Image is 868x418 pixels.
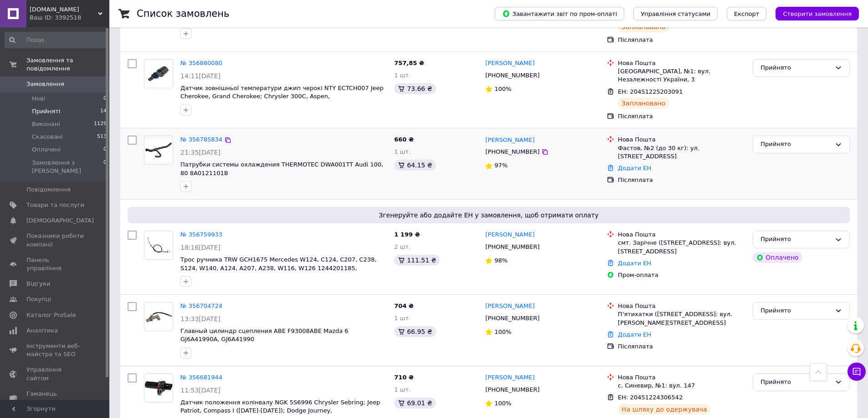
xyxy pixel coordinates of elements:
a: [PERSON_NAME] [485,136,534,145]
span: Експорт [734,10,760,17]
div: 66.95 ₴ [394,326,436,337]
span: 21:35[DATE] [180,149,221,156]
div: Фастов, №2 (до 30 кг): ул. [STREET_ADDRESS] [618,144,745,161]
div: Нова Пошта [618,59,745,67]
span: 100% [494,328,511,335]
span: Показники роботи компанії [26,232,84,248]
span: Трос ручника TRW GCH1675 Mercedes W124, C124, C207, C238, S124, W140, A124, A207, A238, W116, W12... [180,256,376,272]
span: 513 [97,133,107,141]
div: Післяплата [618,112,745,121]
a: Фото товару [144,373,173,403]
a: № 356704724 [180,302,222,309]
span: 1 шт. [394,148,411,155]
a: № 356681944 [180,374,222,381]
span: Покупці [26,295,51,303]
a: № 356785834 [180,136,222,143]
span: Панель управління [26,256,84,272]
a: Фото товару [144,59,173,88]
span: Главный цилиндр сцепления ABE F93008ABE Mazda 6 GJ6A41990A, GJ6A41990 [180,327,349,343]
span: 710 ₴ [394,374,414,381]
span: Управління статусами [641,10,710,17]
span: 2 шт. [394,243,411,250]
span: Повідомлення [26,186,71,194]
div: [PHONE_NUMBER] [483,384,541,396]
span: 0 [103,95,107,103]
img: Фото товару [144,374,173,402]
div: Ваш ID: 3392518 [30,14,109,22]
a: Патрубки системы охлаждения THERMOTEC DWA001TT Audi 100, 80 8A0121101B [180,161,383,176]
input: Пошук [5,32,108,48]
span: Виконані [32,120,60,128]
span: 704 ₴ [394,302,414,309]
span: Аналітика [26,327,58,335]
button: Управління статусами [633,7,718,20]
div: Прийнято [760,140,831,149]
div: смт. Зарічне ([STREET_ADDRESS]: вул. [STREET_ADDRESS] [618,239,745,255]
div: Нова Пошта [618,136,745,144]
span: 757,85 ₴ [394,60,424,66]
h1: Список замовлень [137,8,229,19]
span: Завантажити звіт по пром-оплаті [502,10,617,18]
button: Створити замовлення [776,7,859,20]
div: [PHONE_NUMBER] [483,146,541,158]
span: Прийняті [32,107,60,116]
span: Каталог ProSale [26,311,76,319]
button: Експорт [727,7,767,20]
span: 1129 [94,120,107,128]
div: П'ятихатки ([STREET_ADDRESS]: вул. [PERSON_NAME][STREET_ADDRESS] [618,310,745,327]
a: Додати ЕН [618,331,651,338]
span: Parts.Net.UA [30,5,98,14]
div: Післяплата [618,342,745,351]
span: 18:16[DATE] [180,244,221,251]
div: Нова Пошта [618,231,745,239]
div: Прийнято [760,378,831,387]
span: 11:53[DATE] [180,387,221,394]
div: 111.51 ₴ [394,255,440,266]
div: Оплачено [753,252,802,263]
a: Датчик положення колінвалу NGK 5S6996 Chrysler Sebring; Jeep Patriot, Compass I ([DATE]-[DATE]); ... [180,399,380,414]
img: Фото товару [144,65,173,83]
span: 14 [100,107,107,116]
span: Згенеруйте або додайте ЕН у замовлення, щоб отримати оплату [131,211,846,220]
span: Управління сайтом [26,366,84,382]
span: Скасовані [32,133,63,141]
span: 0 [103,159,107,175]
span: 1 шт. [394,72,411,79]
span: 100% [494,400,511,407]
span: 98% [494,257,508,264]
span: 13:33[DATE] [180,315,221,322]
span: Відгуки [26,280,50,288]
img: Фото товару [144,140,173,161]
button: Завантажити звіт по пром-оплаті [495,7,624,20]
img: Фото товару [144,235,173,256]
span: Замовлення з [PERSON_NAME] [32,159,103,175]
div: [PHONE_NUMBER] [483,241,541,253]
a: Створити замовлення [766,10,859,17]
div: Нова Пошта [618,302,745,310]
span: [DEMOGRAPHIC_DATA] [26,217,94,225]
span: 97% [494,162,508,169]
div: 69.01 ₴ [394,398,436,408]
a: Фото товару [144,302,173,331]
div: [PHONE_NUMBER] [483,312,541,324]
span: Замовлення та повідомлення [26,56,109,73]
span: Оплачені [32,146,61,154]
span: Гаманець компанії [26,390,84,406]
span: 660 ₴ [394,136,414,143]
div: 64.15 ₴ [394,160,436,171]
a: Додати ЕН [618,165,651,171]
div: с. Синевир, №1: вул. 147 [618,382,745,390]
img: Фото товару [144,307,173,326]
span: 0 [103,146,107,154]
div: Прийнято [760,235,831,244]
div: Пром-оплата [618,271,745,279]
span: Датчик зовнішньої температури джип черокі NTY ECTCH007 Jeep Cherokee, Grand Cherokee; Chrysler 30... [180,85,384,100]
a: [PERSON_NAME] [485,59,534,68]
span: 1 шт. [394,386,411,393]
span: Товари та послуги [26,201,84,209]
span: Замовлення [26,80,64,88]
a: № 356880080 [180,60,222,66]
div: Нова Пошта [618,373,745,382]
